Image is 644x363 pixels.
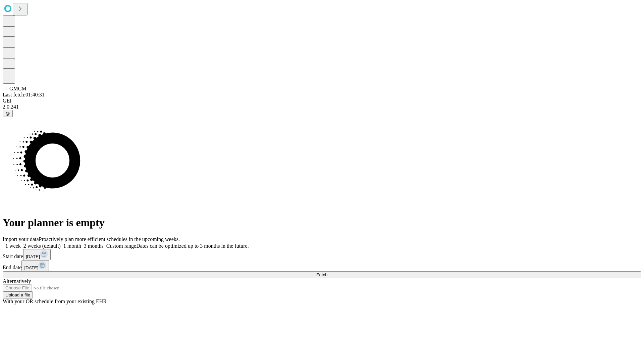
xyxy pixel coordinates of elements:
[3,110,13,117] button: @
[3,298,107,304] span: With your OR schedule from your existing EHR
[3,278,31,284] span: Alternatively
[316,272,327,277] span: Fetch
[3,104,641,110] div: 2.0.241
[24,265,38,270] span: [DATE]
[3,260,641,271] div: End date
[9,86,26,91] span: GMCM
[3,216,641,229] h1: Your planner is empty
[106,243,136,249] span: Custom range
[23,243,61,249] span: 2 weeks (default)
[3,249,641,260] div: Start date
[23,249,51,260] button: [DATE]
[3,291,33,298] button: Upload a file
[21,260,49,271] button: [DATE]
[3,92,45,97] span: Last fetch: 01:40:31
[5,111,10,116] span: @
[3,98,641,104] div: GEI
[63,243,81,249] span: 1 month
[3,236,39,242] span: Import your data
[136,243,249,249] span: Dates can be optimized up to 3 months in the future.
[39,236,180,242] span: Proactively plan more efficient schedules in the upcoming weeks.
[3,271,641,278] button: Fetch
[5,243,21,249] span: 1 week
[26,254,40,259] span: [DATE]
[84,243,104,249] span: 3 months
